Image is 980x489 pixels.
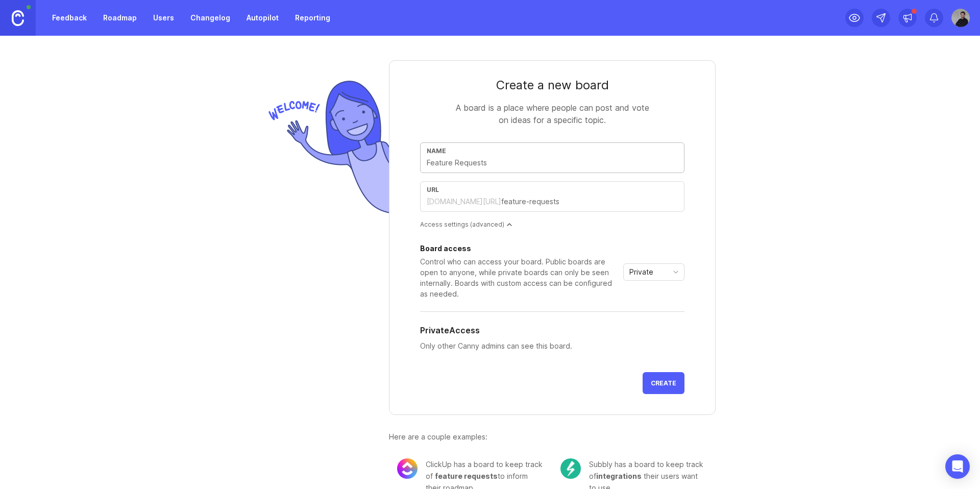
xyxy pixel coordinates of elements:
a: Users [147,9,180,27]
img: Canny Home [12,10,24,26]
div: Here are a couple examples: [389,431,716,443]
a: Roadmap [97,9,143,27]
a: Feedback [46,9,93,27]
div: url [427,186,678,193]
div: toggle menu [623,263,684,281]
div: Control who can access your board. Public boards are open to anyone, while private boards can onl... [420,256,619,299]
div: Create a new board [420,77,684,93]
div: Access settings (advanced) [420,220,684,229]
button: Create [643,372,684,394]
p: Only other Canny admins can see this board. [420,340,684,352]
span: feature requests [435,472,498,480]
h5: Private Access [420,324,480,336]
input: Feature Requests [427,157,678,168]
input: feature-requests [501,196,678,207]
img: Roberto Rachadel da Silva [951,9,970,27]
div: Board access [420,245,619,252]
div: A board is a place where people can post and vote on ideas for a specific topic. [450,102,654,126]
span: Private [629,266,653,278]
div: Open Intercom Messenger [945,454,970,479]
div: [DOMAIN_NAME][URL] [427,197,501,207]
a: Changelog [184,9,236,27]
svg: toggle icon [668,268,684,276]
a: Reporting [289,9,336,27]
a: Autopilot [240,9,285,27]
img: welcome-img-178bf9fb836d0a1529256ffe415d7085.png [264,77,389,218]
span: integrations [596,472,642,480]
span: Create [651,379,676,387]
img: c104e91677ce72f6b937eb7b5afb1e94.png [560,458,581,479]
img: 8cacae02fdad0b0645cb845173069bf5.png [397,458,418,479]
div: Name [427,147,678,155]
